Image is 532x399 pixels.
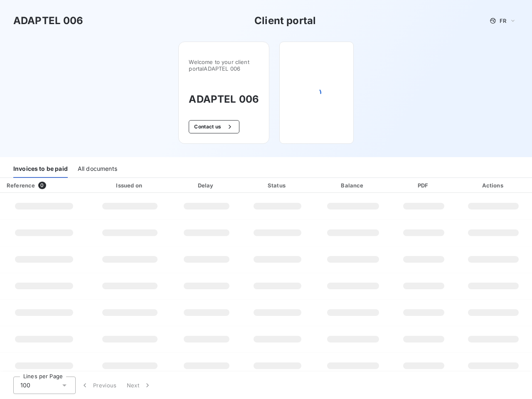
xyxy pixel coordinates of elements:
div: Status [243,181,312,190]
div: PDF [394,181,453,190]
button: Contact us [189,120,239,133]
h3: Client portal [254,13,316,28]
div: Actions [456,181,530,190]
h3: ADAPTEL 006 [13,13,84,28]
div: Issued on [90,181,170,190]
div: Reference [7,182,35,189]
button: Previous [76,377,122,394]
div: All documents [78,160,117,178]
span: FR [500,17,506,24]
h3: ADAPTEL 006 [189,92,259,107]
span: 100 [20,381,30,389]
div: Balance [315,181,391,190]
span: 0 [38,182,46,189]
div: Delay [173,181,239,190]
span: Welcome to your client portal ADAPTEL 006 [189,59,259,72]
button: Next [122,377,157,394]
div: Invoices to be paid [13,160,68,178]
